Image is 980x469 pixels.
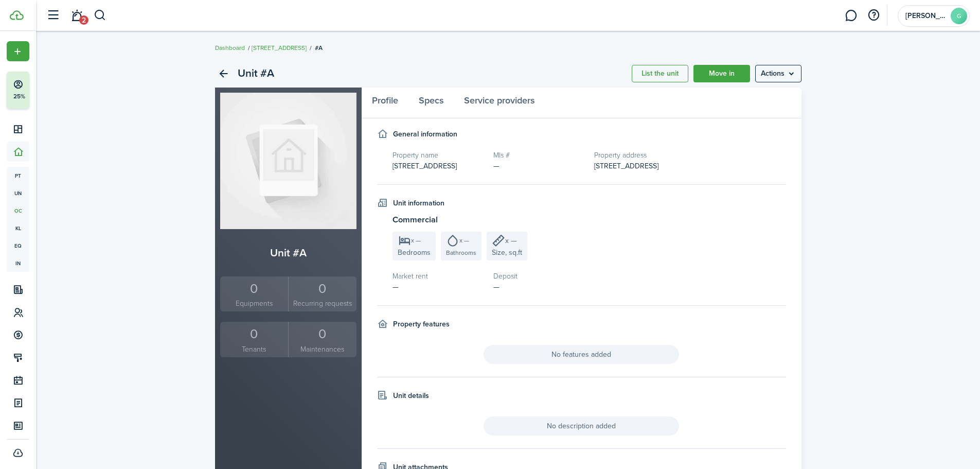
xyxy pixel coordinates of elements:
span: — [493,161,500,171]
span: Bathrooms [446,248,476,257]
span: [STREET_ADDRESS] [594,161,658,171]
h4: Unit details [393,390,429,401]
a: Profile [362,88,408,118]
h5: Property address [594,150,786,161]
a: 0Tenants [220,322,289,357]
button: Open sidebar [43,6,63,25]
a: Dashboard [215,43,245,53]
h5: Deposit [493,271,584,282]
span: 2 [79,15,88,25]
a: List the unit [632,65,688,82]
span: x — [459,237,469,244]
a: [STREET_ADDRESS] [252,43,307,53]
div: 0 [291,279,354,299]
h4: Unit information [393,198,444,209]
button: Open menu [755,65,801,82]
h2: Unit #A [220,245,357,261]
a: Back [215,65,233,82]
span: x — [411,237,421,244]
img: Unit avatar [220,93,357,229]
p: 25% [13,92,26,101]
h3: Commercial [393,214,786,227]
span: x — [505,235,517,246]
span: Gurpreet [905,12,947,20]
small: Recurring requests [291,298,354,309]
span: #A [315,43,323,53]
span: No features added [484,345,679,364]
div: 0 [291,324,354,344]
span: — [393,282,399,292]
div: 0 [223,279,286,299]
a: 0Recurring requests [288,276,357,312]
a: Messaging [841,3,861,29]
a: 0Maintenances [288,322,357,357]
h5: Mls # [493,150,584,161]
h4: General information [393,129,457,140]
span: — [493,282,500,292]
span: Size, sq.ft [492,247,522,258]
div: 0 [223,324,286,344]
a: kl [7,219,29,237]
a: in [7,254,29,272]
span: No description added [484,416,679,436]
a: Specs [408,88,454,118]
h2: Unit #A [238,65,274,82]
a: eq [7,237,29,254]
button: 25% [7,72,92,109]
button: Open resource center [865,7,882,24]
a: pt [7,167,29,184]
button: Search [94,7,106,24]
small: Equipments [223,298,286,309]
a: un [7,184,29,202]
small: Tenants [223,344,286,355]
h5: Market rent [393,271,483,282]
menu-btn: Actions [755,65,801,82]
a: Notifications [67,3,86,29]
img: TenantCloud [10,10,24,20]
a: Move in [693,65,750,82]
a: Service providers [454,88,545,118]
span: [STREET_ADDRESS] [393,161,457,171]
h5: Property name [393,150,483,161]
span: Bedrooms [398,247,431,258]
h4: Property features [393,319,450,329]
small: Maintenances [291,344,354,355]
a: 0Equipments [220,276,289,312]
a: oc [7,202,29,219]
button: Open menu [7,41,29,61]
avatar-text: G [951,8,967,24]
